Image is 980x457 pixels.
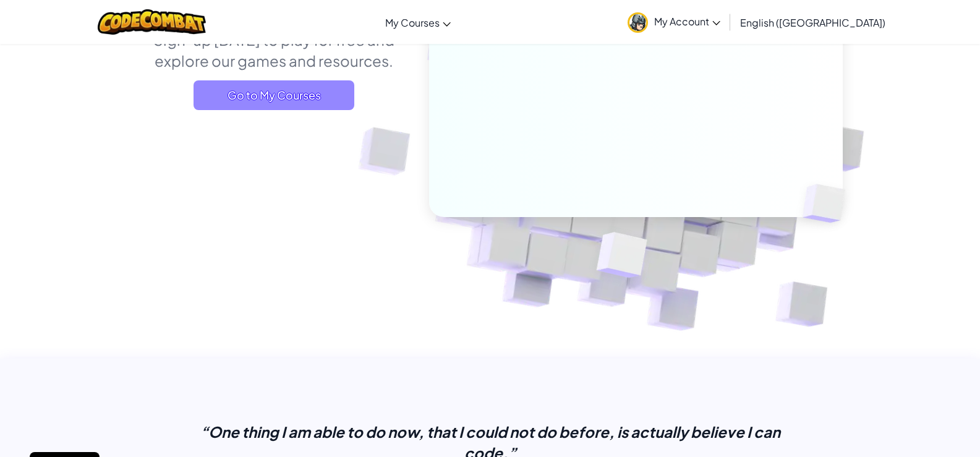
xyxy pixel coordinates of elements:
span: English ([GEOGRAPHIC_DATA]) [740,16,885,29]
img: CodeCombat logo [98,9,206,35]
a: My Account [621,2,726,41]
img: Overlap cubes [566,206,676,309]
p: Sign-up [DATE] to play for free and explore our games and resources. [138,29,411,71]
span: My Courses [385,16,440,29]
a: My Courses [379,6,457,39]
img: avatar [628,12,648,33]
a: Go to My Courses [194,80,354,110]
span: My Account [654,15,720,28]
a: English ([GEOGRAPHIC_DATA]) [734,6,892,39]
img: Overlap cubes [782,158,874,249]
